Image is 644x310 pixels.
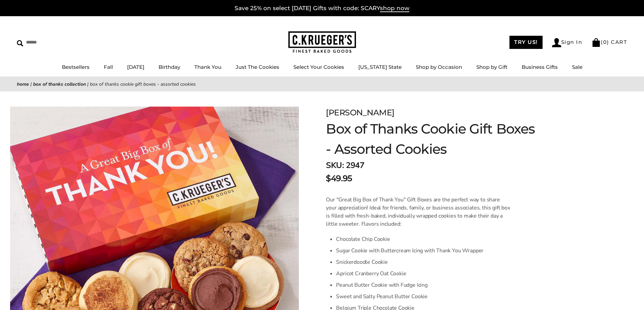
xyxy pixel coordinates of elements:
[552,38,582,47] a: Sign In
[104,64,113,70] a: Fall
[603,39,607,45] span: 0
[592,38,601,47] img: Bag
[336,233,511,245] li: Chocolate Chip Cookie
[346,160,364,171] span: 2947
[62,64,90,70] a: Bestsellers
[326,107,542,119] div: [PERSON_NAME]
[326,172,352,185] span: $49.95
[336,256,511,268] li: Snickerdoodle Cookie
[592,39,627,45] a: (0) CART
[509,36,543,49] a: TRY US!
[336,245,511,256] li: Sugar Cookie with Buttercream Icing with Thank You Wrapper
[416,64,462,70] a: Shop by Occasion
[336,291,511,302] li: Sweet and Salty Peanut Butter Cookie
[326,160,344,171] strong: SKU:
[90,81,196,87] span: Box of Thanks Cookie Gift Boxes - Assorted Cookies
[127,64,144,70] a: [DATE]
[235,5,409,12] a: Save 25% on select [DATE] Gifts with code: SCARYshop now
[33,81,86,87] a: Box of Thanks Collection
[236,64,279,70] a: Just The Cookies
[552,38,561,47] img: Account
[17,80,627,88] nav: breadcrumbs
[87,81,89,87] span: |
[326,119,542,159] h1: Box of Thanks Cookie Gift Boxes - Assorted Cookies
[326,196,511,228] p: Our "Great Big Box of Thank You" Gift Boxes are the perfect way to share your appreciation! Ideal...
[288,31,356,53] img: C.KRUEGER'S
[17,40,23,47] img: Search
[159,64,180,70] a: Birthday
[293,64,344,70] a: Select Your Cookies
[572,64,582,70] a: Sale
[336,279,511,291] li: Peanut Butter Cookie with Fudge Icing
[194,64,221,70] a: Thank You
[30,81,32,87] span: |
[380,5,409,12] span: shop now
[336,268,511,279] li: Apricot Cranberry Oat Cookie
[17,81,29,87] a: Home
[17,37,97,48] input: Search
[522,64,558,70] a: Business Gifts
[476,64,507,70] a: Shop by Gift
[358,64,402,70] a: [US_STATE] State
